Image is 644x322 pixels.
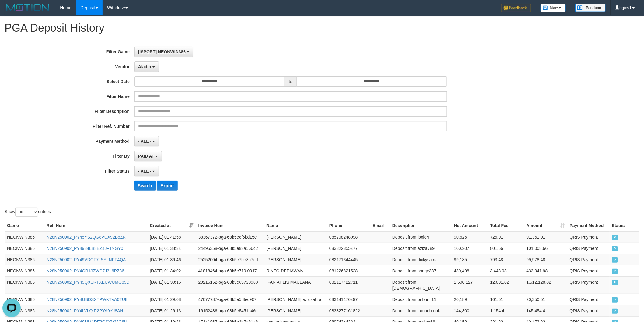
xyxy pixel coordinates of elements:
button: [ISPORT] NEONWIN386 [134,47,193,57]
label: Show entries [5,208,51,217]
td: NEONWIN386 [5,276,44,294]
td: [DATE] 01:26:13 [147,305,196,316]
td: 47077787-pga-68b5e5f3ec967 [196,294,264,305]
a: N28N250902_PY49VDOF7JSYLNPF4QA [47,257,126,262]
td: NEONWIN386 [5,231,44,243]
td: 081226821528 [327,265,370,276]
td: QRIS Payment [567,243,610,254]
td: 082171344445 [327,254,370,265]
span: - ALL - [138,139,152,144]
td: Deposit from aziza789 [390,243,452,254]
td: [PERSON_NAME] [264,305,327,316]
td: 20,350.51 [524,294,567,305]
th: Ref. Num [44,220,147,231]
td: 1,500,127 [452,276,488,294]
th: Net Amount [452,220,488,231]
td: QRIS Payment [567,276,610,294]
td: 91,351.01 [524,231,567,243]
td: 161.51 [488,294,524,305]
td: 793.48 [488,254,524,265]
button: - ALL - [134,166,159,176]
td: 20,189 [452,294,488,305]
button: Export [157,181,177,191]
td: 430,498 [452,265,488,276]
td: Deposit from [DEMOGRAPHIC_DATA] [390,276,452,294]
td: RINTO DEDIAWAN [264,265,327,276]
td: QRIS Payment [567,305,610,316]
button: Open LiveChat chat widget [2,2,21,21]
span: PAID [612,269,618,274]
td: 90,626 [452,231,488,243]
td: 1,512,128.02 [524,276,567,294]
td: [DATE] 01:41:58 [147,231,196,243]
span: Aladin [138,64,151,69]
td: 801.66 [488,243,524,254]
td: Deposit from ibol84 [390,231,452,243]
a: N28N250902_PY4LVLQIR2PYA9YJ8AN [47,308,123,313]
h1: PGA Deposit History [5,22,639,34]
span: [ISPORT] NEONWIN386 [138,49,186,54]
a: N28N250902_PY4UBDSXTPWKTVA6TU8 [47,297,128,302]
td: 3,443.98 [488,265,524,276]
a: N28N250902_PY45QXSRTXEUWUMO89D [47,280,130,285]
td: Deposit from dickysatria [390,254,452,265]
td: 12,001.02 [488,276,524,294]
td: 99,185 [452,254,488,265]
span: - ALL - [138,169,152,173]
span: PAID [612,297,618,303]
td: 99,978.48 [524,254,567,265]
span: PAID [612,309,618,314]
td: 145,454.4 [524,305,567,316]
td: 144,300 [452,305,488,316]
a: N28N250902_PY45YS2QG8VUX92B8ZK [47,235,126,240]
td: QRIS Payment [567,265,610,276]
span: PAID [612,257,618,263]
td: IFAN AHLIS MAULANA [264,276,327,294]
td: [DATE] 01:38:34 [147,243,196,254]
span: PAID [612,235,618,240]
td: 085798248098 [327,231,370,243]
td: 082117422711 [327,276,370,294]
th: Invoice Num [196,220,264,231]
td: [PERSON_NAME] [264,243,327,254]
td: NEONWIN386 [5,243,44,254]
td: [PERSON_NAME] [264,231,327,243]
td: 38367372-pga-68b5e8f6bd15e [196,231,264,243]
th: Total Fee [488,220,524,231]
span: to [285,76,296,87]
img: Feedback.jpg [501,4,531,12]
td: 24495358-pga-68b5e82a566d2 [196,243,264,254]
img: panduan.png [575,4,606,12]
select: Showentries [15,208,38,217]
img: MOTION_logo.png [5,3,51,12]
span: PAID [612,246,618,251]
td: NEONWIN386 [5,254,44,265]
td: Deposit from pribumi11 [390,294,452,305]
td: Deposit from sange387 [390,265,452,276]
td: Deposit from tamanbrnbk [390,305,452,316]
td: [DATE] 01:29:08 [147,294,196,305]
span: PAID [612,280,618,285]
td: 41818464-pga-68b5e719f0317 [196,265,264,276]
th: Amount: activate to sort column ascending [524,220,567,231]
a: N28N250902_PY4CR1JZWC7J3L6PZ36 [47,268,124,273]
th: Status [610,220,640,231]
td: 20216152-pga-68b5e63728980 [196,276,264,294]
th: Game [5,220,44,231]
td: QRIS Payment [567,231,610,243]
th: Description [390,220,452,231]
a: N28N250902_PY4984LB8EZ4JF1NGY0 [47,246,123,251]
button: Search [134,181,156,191]
button: - ALL - [134,136,159,146]
button: PAID AT [134,151,162,161]
td: 0838277161822 [327,305,370,316]
td: 100,207 [452,243,488,254]
th: Created at: activate to sort column ascending [147,220,196,231]
td: 725.01 [488,231,524,243]
td: [PERSON_NAME] az dzahra [264,294,327,305]
td: QRIS Payment [567,294,610,305]
td: 25252004-pga-68b5e7be8a7dd [196,254,264,265]
td: 083822855477 [327,243,370,254]
td: 16152486-pga-68b5e5451c46d [196,305,264,316]
th: Phone [327,220,370,231]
